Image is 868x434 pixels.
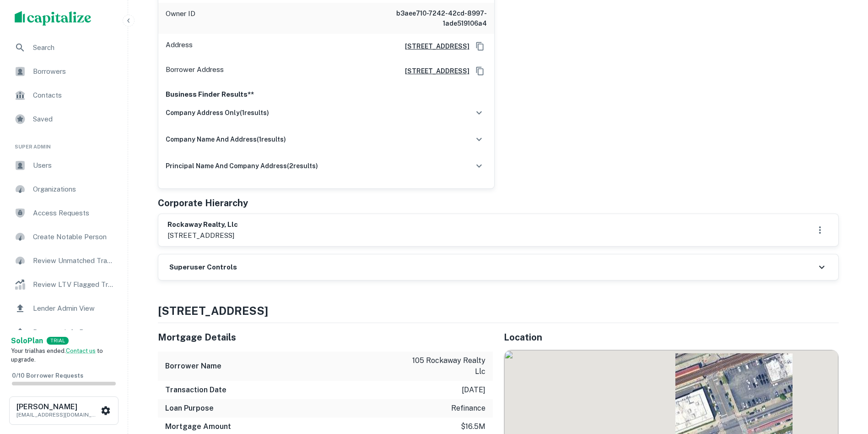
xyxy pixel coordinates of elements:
[377,8,487,28] h6: b3aee710-7242-42cd-8997-1ade519106a4
[451,403,485,414] p: refinance
[9,396,119,425] button: [PERSON_NAME][EMAIL_ADDRESS][DOMAIN_NAME]
[461,421,485,432] p: $16.5m
[167,220,238,230] h6: rockaway realty, llc
[165,421,231,432] h6: Mortgage Amount
[7,202,120,224] a: Access Requests
[473,39,487,53] button: Copy Address
[166,108,269,118] h6: company address only ( 1 results)
[158,196,248,210] h5: Corporate Hierarchy
[7,226,120,248] a: Create Notable Person
[166,161,318,171] h6: principal name and company address ( 2 results)
[33,90,115,101] span: Contacts
[398,66,469,76] a: [STREET_ADDRESS]
[169,262,237,273] h6: Superuser Controls
[165,361,221,372] h6: Borrower Name
[7,250,120,272] a: Review Unmatched Transactions
[11,335,43,346] a: SoloPlan
[504,330,839,344] h5: Location
[7,132,120,154] li: Super Admin
[33,114,115,125] span: Saved
[33,279,115,290] span: Review LTV Flagged Transactions
[158,302,839,319] h4: [STREET_ADDRESS]
[33,231,115,242] span: Create Notable Person
[7,60,120,82] a: Borrowers
[7,178,120,200] a: Organizations
[7,108,120,130] a: Saved
[33,42,115,53] span: Search
[12,372,83,379] span: 0 / 10 Borrower Requests
[7,84,120,106] a: Contacts
[166,39,193,53] p: Address
[33,255,115,266] span: Review Unmatched Transactions
[822,361,868,405] iframe: Chat Widget
[11,336,43,345] strong: Solo Plan
[462,385,485,396] p: [DATE]
[33,184,115,195] span: Organizations
[7,321,120,343] a: Borrower Info Requests
[33,66,115,77] span: Borrowers
[165,385,226,396] h6: Transaction Date
[47,337,69,345] div: TRIAL
[33,160,115,171] span: Users
[167,230,238,241] p: [STREET_ADDRESS]
[33,208,115,219] span: Access Requests
[7,274,120,296] a: Review LTV Flagged Transactions
[7,297,120,319] a: Lender Admin View
[166,64,224,78] p: Borrower Address
[165,403,214,414] h6: Loan Purpose
[166,8,195,28] p: Owner ID
[7,154,120,176] a: Users
[158,330,493,344] h5: Mortgage Details
[398,41,469,51] a: [STREET_ADDRESS]
[473,64,487,78] button: Copy Address
[11,347,103,363] span: Your trial has ended. to upgrade.
[7,37,120,59] a: Search
[33,303,115,314] span: Lender Admin View
[16,411,99,419] p: [EMAIL_ADDRESS][DOMAIN_NAME]
[403,355,485,377] p: 105 rockaway realty llc
[166,89,487,100] p: Business Finder Results**
[66,347,96,354] a: Contact us
[166,134,286,144] h6: company name and address ( 1 results)
[33,327,115,338] span: Borrower Info Requests
[16,403,99,411] h6: [PERSON_NAME]
[15,11,92,26] img: capitalize-logo.png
